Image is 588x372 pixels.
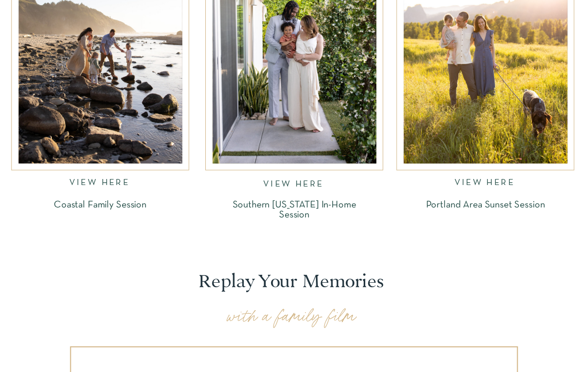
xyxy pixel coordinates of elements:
[409,200,562,208] a: Portland Area Sunset Session
[263,180,326,188] a: VIEW HERE
[227,304,361,326] p: with a family film
[218,200,371,217] a: Southern [US_STATE] In-Home Session
[69,179,132,190] a: VIEW HERE
[198,270,387,292] p: Replay Your Memories
[454,179,517,190] a: VIEW HERE
[24,200,176,211] a: Coastal Family Session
